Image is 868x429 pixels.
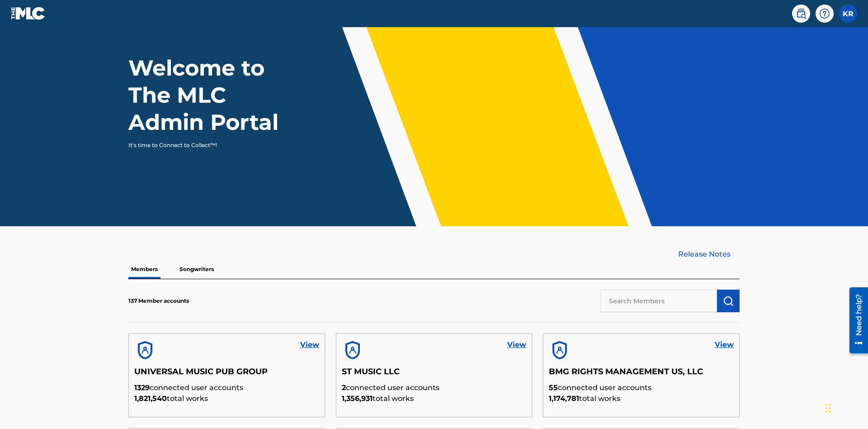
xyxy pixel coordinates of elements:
span: 1329 [134,383,150,392]
img: help [819,8,830,19]
img: MLC Logo [11,7,46,20]
p: connected user accounts [342,382,527,393]
p: total works [549,393,734,404]
span: 2 [342,383,346,392]
img: search [796,8,807,19]
h5: ST MUSIC LLC [342,367,527,382]
a: Public Search [792,5,810,23]
a: View [715,339,734,350]
a: View [507,339,526,350]
p: connected user accounts [134,382,319,393]
p: total works [342,393,527,404]
p: Songwriters [177,260,217,279]
p: connected user accounts [549,382,734,393]
p: 137 Member accounts [128,297,189,305]
div: Drag [826,395,831,422]
a: View [300,339,319,350]
span: 1,356,931 [342,394,373,403]
img: account [549,339,571,361]
div: Help [816,5,834,23]
img: account [342,339,363,361]
p: Members [128,260,160,279]
h5: UNIVERSAL MUSIC PUB GROUP [134,367,319,382]
img: Search Works [723,296,734,306]
iframe: Resource Center [843,284,868,358]
iframe: Chat Widget [823,386,868,429]
span: 55 [549,383,558,392]
h5: BMG RIGHTS MANAGEMENT US, LLC [549,367,734,382]
img: account [134,339,156,361]
a: Release Notes [678,249,740,260]
div: User Menu [839,5,857,23]
h1: Welcome to The MLC Admin Portal [128,54,297,136]
p: It's time to Connect to Collect™! [128,141,285,149]
span: 1,821,540 [134,394,167,403]
input: Search Members [600,290,717,312]
p: total works [134,393,319,404]
span: 1,174,781 [549,394,579,403]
